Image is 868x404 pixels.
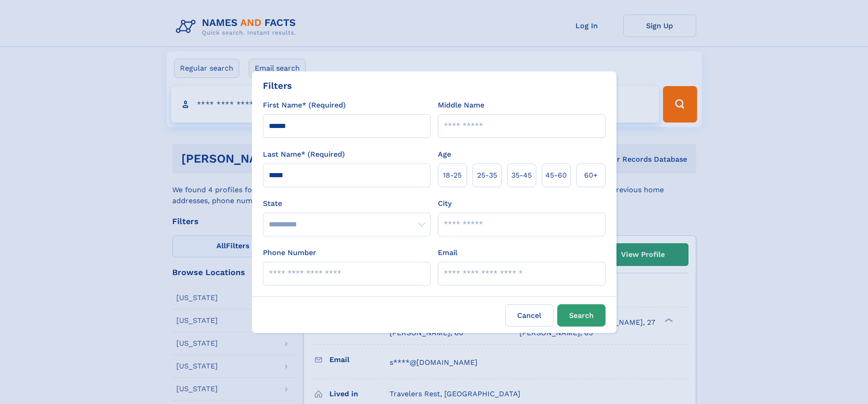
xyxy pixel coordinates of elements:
[263,198,431,209] label: State
[438,198,452,209] label: City
[443,170,462,181] span: 18‑25
[545,170,567,181] span: 45‑60
[584,170,598,181] span: 60+
[477,170,497,181] span: 25‑35
[263,79,292,92] div: Filters
[505,304,554,327] label: Cancel
[438,100,484,111] label: Middle Name
[263,100,346,111] label: First Name* (Required)
[438,247,457,258] label: Email
[263,149,345,160] label: Last Name* (Required)
[263,247,316,258] label: Phone Number
[557,304,606,327] button: Search
[438,149,451,160] label: Age
[511,170,532,181] span: 35‑45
